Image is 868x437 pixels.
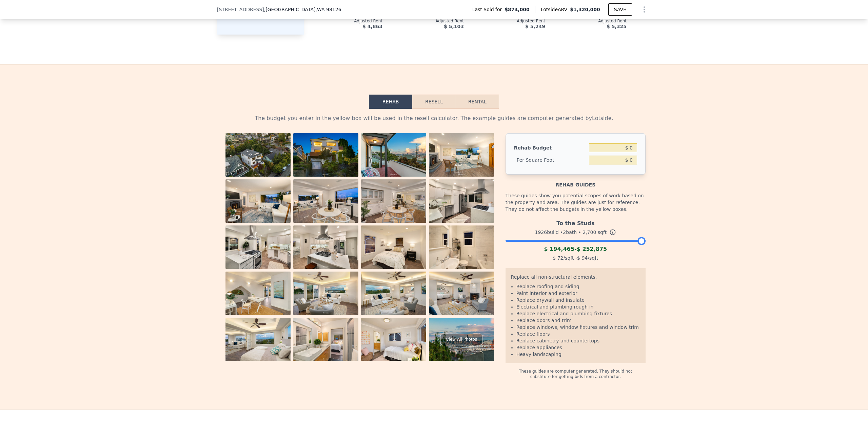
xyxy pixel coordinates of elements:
[516,331,640,337] li: Replace floors
[570,7,600,12] span: $1,320,000
[506,188,646,217] div: These guides show you potential scopes of work based on the property and area. The guides are jus...
[361,133,426,177] img: Property Photo 3
[361,272,426,315] img: Property Photo 15
[506,253,646,263] div: /sqft - /sqft
[516,303,640,310] li: Electrical and plumbing rough in
[516,324,640,331] li: Replace windows, window fixtures and window trim
[293,133,358,177] img: Property Photo 2
[444,24,464,29] span: $ 5,103
[222,114,646,122] div: The budget you enter in the yellow box will be used in the resell calculator. The example guides ...
[293,225,358,269] img: Property Photo 10
[553,255,563,261] span: $ 72
[506,227,646,237] div: 1926 build • 2 bath • sqft
[315,7,341,12] span: , WA 98126
[577,255,588,261] span: $ 94
[516,351,640,358] li: Heavy landscaping
[429,318,494,361] img: Property Photo 20
[637,18,708,24] div: Adjusted Rent
[393,18,464,24] div: Adjusted Rent
[412,95,455,109] button: Resell
[516,310,640,317] li: Replace electrical and plumbing fixtures
[506,175,646,188] div: Rehab guides
[361,225,426,269] img: Property Photo 11
[516,317,640,324] li: Replace doors and trim
[607,24,627,29] span: $ 5,325
[514,142,586,154] div: Rehab Budget
[429,133,494,177] img: Property Photo 4
[217,6,264,13] span: [STREET_ADDRESS]
[312,18,382,24] div: Adjusted Rent
[429,272,494,315] img: Property Photo 16
[637,3,651,16] button: Show Options
[429,225,494,269] img: Property Photo 12
[293,272,358,315] img: Property Photo 14
[369,95,412,109] button: Rehab
[264,6,341,13] span: , [GEOGRAPHIC_DATA]
[511,274,640,283] div: Replace all non-structural elements.
[225,179,291,223] img: Property Photo 5
[583,230,596,235] span: 2,700
[225,133,291,177] img: Property Photo 1
[525,24,545,29] span: $ 5,249
[556,18,627,24] div: Adjusted Rent
[225,225,291,269] img: Property Photo 9
[514,154,586,166] div: Per Square Foot
[516,297,640,303] li: Replace drywall and insulate
[361,179,426,223] img: Property Photo 7
[361,318,426,361] img: Property Photo 19
[516,283,640,290] li: Replace roofing and siding
[577,246,607,252] span: $ 252,875
[608,3,632,16] button: SAVE
[541,6,570,13] span: Lotside ARV
[225,318,291,361] img: Property Photo 17
[506,363,646,379] div: These guides are computer generated. They should not substitute for getting bids from a contractor.
[440,334,483,345] div: View All Photos
[506,245,646,253] div: -
[475,18,545,24] div: Adjusted Rent
[516,344,640,351] li: Replace appliances
[544,246,574,252] span: $ 194,465
[516,337,640,344] li: Replace cabinetry and countertops
[429,179,494,223] img: Property Photo 8
[456,95,499,109] button: Rental
[516,290,640,297] li: Paint interior and exterior
[505,6,530,13] span: $874,000
[293,318,358,361] img: Property Photo 18
[472,6,505,13] span: Last Sold for
[225,272,291,315] img: Property Photo 13
[506,217,646,227] div: To the Studs
[293,179,358,223] img: Property Photo 6
[362,24,382,29] span: $ 4,863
